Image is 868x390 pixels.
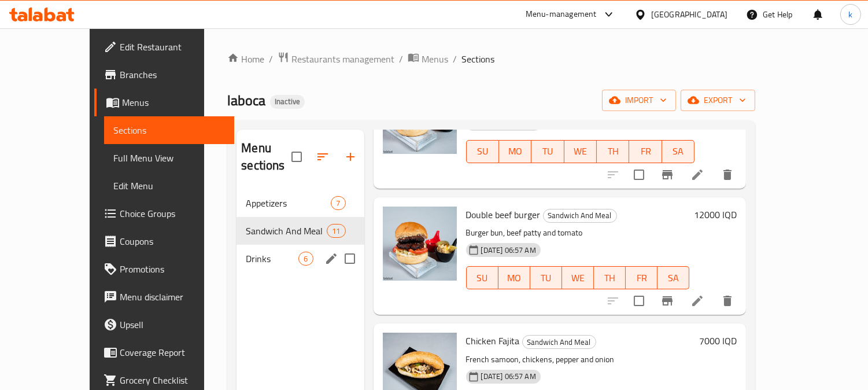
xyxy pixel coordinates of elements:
h6: 7000 IQD [699,333,737,349]
span: SA [662,270,685,286]
button: MO [498,266,530,289]
button: MO [499,140,531,163]
span: Choice Groups [120,207,226,220]
img: Double beef burger [383,207,457,281]
nav: breadcrumb [227,51,755,67]
span: Edit Restaurant [120,40,226,54]
span: Restaurants management [291,52,394,66]
a: Choice Groups [94,200,235,227]
span: 11 [327,226,345,237]
button: delete [714,287,741,315]
a: Sections [104,116,235,144]
span: Upsell [120,318,226,332]
button: FR [626,266,658,289]
span: Promotions [120,262,226,276]
span: Sections [113,123,226,137]
div: Menu-management [526,8,597,21]
button: WE [562,266,594,289]
span: 6 [299,253,312,264]
span: Coupons [120,234,226,248]
span: Drinks [246,252,298,266]
span: 7 [331,198,345,209]
span: Branches [120,68,226,82]
div: Sandwich And Meal11 [237,217,364,245]
span: Sandwich And Meal [246,224,327,238]
a: Menus [94,89,235,116]
button: TH [594,266,626,289]
span: Menu disclaimer [120,290,226,304]
button: Branch-specific-item [653,161,681,189]
span: SU [471,270,494,286]
a: Menu disclaimer [94,283,235,311]
a: Full Menu View [104,144,235,172]
span: Menus [422,52,448,66]
span: k [848,8,852,21]
button: SA [658,266,689,289]
a: Upsell [94,311,235,339]
span: MO [503,270,526,286]
p: Burger bun, beef patty and tomato [466,226,690,240]
button: SU [466,140,499,163]
div: items [331,196,345,210]
span: Inactive [270,97,305,106]
button: export [681,90,755,111]
div: [GEOGRAPHIC_DATA] [651,8,727,21]
div: Inactive [270,95,305,109]
span: TU [535,270,557,286]
a: Menus [408,51,448,67]
span: FR [634,143,657,160]
div: Sandwich And Meal [522,335,596,349]
a: Restaurants management [278,51,394,67]
span: TH [599,270,621,286]
a: Edit menu item [690,168,704,182]
span: SU [471,143,494,160]
button: delete [714,161,741,189]
span: export [690,93,746,108]
span: SA [667,143,690,160]
nav: Menu sections [237,185,364,277]
div: Appetizers7 [237,189,364,217]
span: TH [601,143,625,160]
button: Branch-specific-item [653,287,681,315]
div: Sandwich And Meal [543,209,617,223]
button: SA [662,140,695,163]
span: Full Menu View [113,151,226,165]
span: Sort sections [309,143,337,171]
span: Appetizers [246,196,331,210]
span: Sandwich And Meal [544,209,616,222]
button: Add section [337,143,364,171]
a: Edit Menu [104,172,235,200]
h2: Menu sections [241,139,291,174]
a: Branches [94,61,235,89]
span: Menus [122,95,226,109]
span: TU [536,143,559,160]
button: WE [564,140,597,163]
span: Sections [461,52,494,66]
span: [DATE] 06:57 AM [477,245,541,256]
li: / [399,52,403,66]
span: import [611,93,667,108]
span: Double beef burger [466,206,541,223]
button: SU [466,266,498,289]
span: [DATE] 06:57 AM [477,371,541,382]
li: / [453,52,457,66]
button: edit [323,250,340,267]
a: Edit Restaurant [94,33,235,61]
a: Coupons [94,227,235,255]
a: Home [227,52,264,66]
span: Chicken Fajita [466,332,520,349]
span: Sandwich And Meal [523,336,596,349]
span: laboca [227,87,265,113]
div: items [298,252,313,266]
li: / [269,52,273,66]
span: FR [630,270,653,286]
button: import [602,90,676,111]
p: French samoon, chickens, pepper and onion [466,352,695,367]
a: Promotions [94,255,235,283]
a: Edit menu item [690,294,704,308]
button: TH [597,140,629,163]
span: Select to update [627,163,651,187]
